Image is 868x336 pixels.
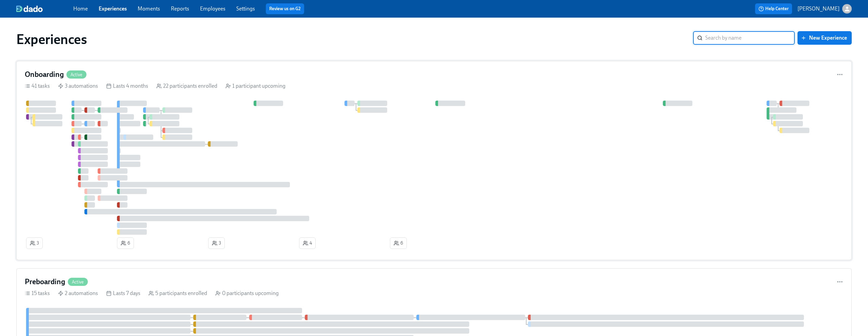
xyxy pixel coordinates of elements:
[755,3,792,14] button: Help Center
[68,279,88,285] span: Active
[390,237,407,249] button: 6
[121,240,130,247] span: 6
[269,5,301,12] a: Review us on G2
[802,35,847,41] span: New Experience
[200,5,225,12] a: Employees
[66,72,86,77] span: Active
[236,5,255,12] a: Settings
[16,31,87,47] h1: Experiences
[156,82,217,90] div: 22 participants enrolled
[106,82,148,90] div: Lasts 4 months
[149,290,207,297] div: 5 participants enrolled
[25,82,50,90] div: 41 tasks
[394,240,403,247] span: 6
[225,82,285,90] div: 1 participant upcoming
[171,5,189,12] a: Reports
[16,5,73,12] a: dado
[16,5,43,12] img: dado
[25,69,64,80] h4: Onboarding
[215,290,279,297] div: 0 participants upcoming
[73,5,88,12] a: Home
[797,4,852,14] button: [PERSON_NAME]
[138,5,160,12] a: Moments
[208,237,225,249] button: 3
[117,237,134,249] button: 6
[25,277,65,287] h4: Preboarding
[797,5,840,13] p: [PERSON_NAME]
[99,5,127,12] a: Experiences
[303,240,312,247] span: 4
[212,240,221,247] span: 3
[758,5,789,12] span: Help Center
[705,31,795,45] input: Search by name
[299,237,316,249] button: 4
[30,240,39,247] span: 3
[58,290,98,297] div: 2 automations
[26,237,43,249] button: 3
[16,61,852,260] a: OnboardingActive41 tasks 3 automations Lasts 4 months 22 participants enrolled 1 participant upco...
[58,82,98,90] div: 3 automations
[106,290,140,297] div: Lasts 7 days
[266,3,304,14] button: Review us on G2
[25,290,50,297] div: 15 tasks
[797,31,852,45] button: New Experience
